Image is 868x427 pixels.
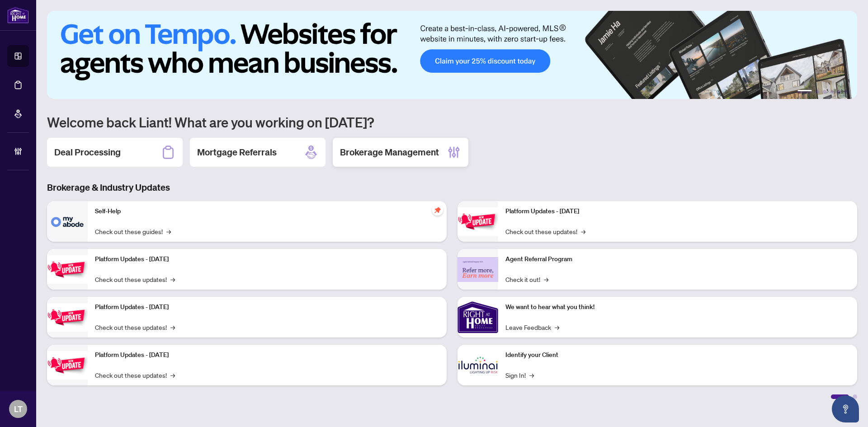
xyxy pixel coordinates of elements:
[47,181,857,194] h3: Brokerage & Industry Updates
[844,90,848,94] button: 6
[458,345,498,385] img: Identify your Client
[432,205,443,216] span: pushpin
[47,11,857,99] img: Slide 0
[505,302,850,312] p: We want to hear what you think!
[95,254,439,264] p: Platform Updates - [DATE]
[505,254,850,264] p: Agent Referral Program
[47,201,88,242] img: Self-Help
[505,206,850,216] p: Platform Updates - [DATE]
[170,274,175,284] span: →
[505,370,534,380] a: Sign In!→
[458,297,498,338] img: We want to hear what you think!
[47,255,88,284] img: Platform Updates - September 16, 2025
[95,350,439,360] p: Platform Updates - [DATE]
[197,146,277,159] h2: Mortgage Referrals
[47,113,857,131] h1: Welcome back Liant! What are you working on [DATE]?
[47,351,88,380] img: Platform Updates - July 8, 2025
[505,322,559,332] a: Leave Feedback→
[95,302,439,312] p: Platform Updates - [DATE]
[505,350,850,360] p: Identify your Client
[797,90,812,94] button: 1
[95,274,175,284] a: Check out these updates!→
[529,370,534,380] span: →
[837,90,841,94] button: 5
[830,90,834,94] button: 4
[544,274,548,284] span: →
[458,257,498,282] img: Agent Referral Program
[340,146,439,159] h2: Brokerage Management
[505,226,585,236] a: Check out these updates!→
[7,7,29,23] img: logo
[823,90,826,94] button: 3
[14,403,23,415] span: LT
[581,226,585,236] span: →
[170,322,175,332] span: →
[458,207,498,236] img: Platform Updates - June 23, 2025
[505,274,548,284] a: Check it out!→
[54,146,121,159] h2: Deal Processing
[95,322,175,332] a: Check out these updates!→
[555,322,559,332] span: →
[47,303,88,332] img: Platform Updates - July 21, 2025
[95,370,175,380] a: Check out these updates!→
[816,90,819,94] button: 2
[95,226,171,236] a: Check out these guides!→
[832,395,859,422] button: Open asap
[95,206,439,216] p: Self-Help
[170,370,175,380] span: →
[166,226,171,236] span: →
